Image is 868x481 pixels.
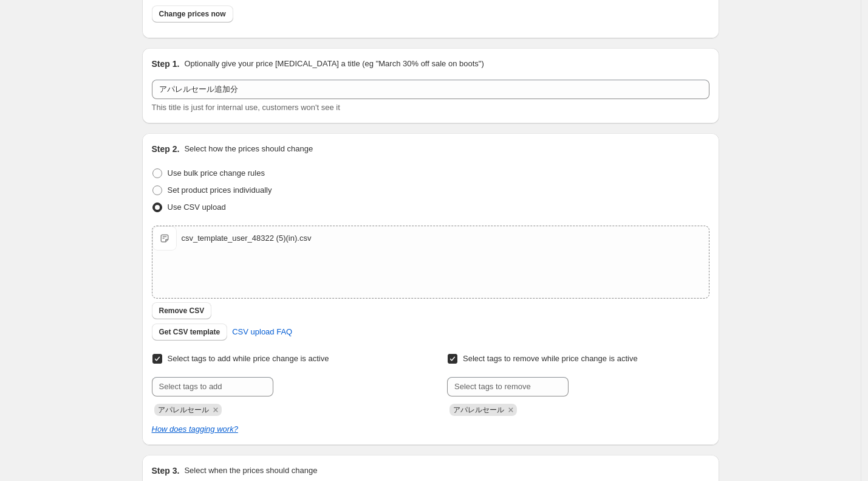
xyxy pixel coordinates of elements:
span: Change prices now [159,9,226,19]
h2: Step 1. [152,58,180,70]
input: Select tags to add [152,377,273,396]
p: Select how the prices should change [184,143,313,155]
a: How does tagging work? [152,424,238,434]
button: Get CSV template [152,324,228,341]
p: Select when the prices should change [184,465,317,477]
p: Optionally give your price [MEDICAL_DATA] a title (eg "March 30% off sale on boots") [184,58,484,70]
span: Remove CSV [159,306,205,316]
span: Use CSV upload [168,202,226,212]
div: csv_template_user_48322 (5)(in).csv [182,232,312,244]
button: Remove アパレルセール [210,404,221,415]
span: CSV upload FAQ [232,326,292,338]
input: Select tags to remove [447,377,569,396]
span: Get CSV template [159,327,220,337]
span: アパレルセール [158,406,209,414]
button: Remove アパレルセール [505,404,516,415]
a: CSV upload FAQ [225,322,299,342]
span: Use bulk price change rules [168,168,265,178]
span: Select tags to add while price change is active [168,354,329,363]
h2: Step 3. [152,465,180,477]
input: 30% off holiday sale [152,80,709,99]
button: Change prices now [152,5,233,22]
span: Select tags to remove while price change is active [463,354,638,363]
h2: Step 2. [152,143,180,155]
button: Remove CSV [152,302,212,319]
span: アパレルセール [453,406,504,414]
span: This title is just for internal use, customers won't see it [152,103,340,112]
span: Set product prices individually [168,185,272,195]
